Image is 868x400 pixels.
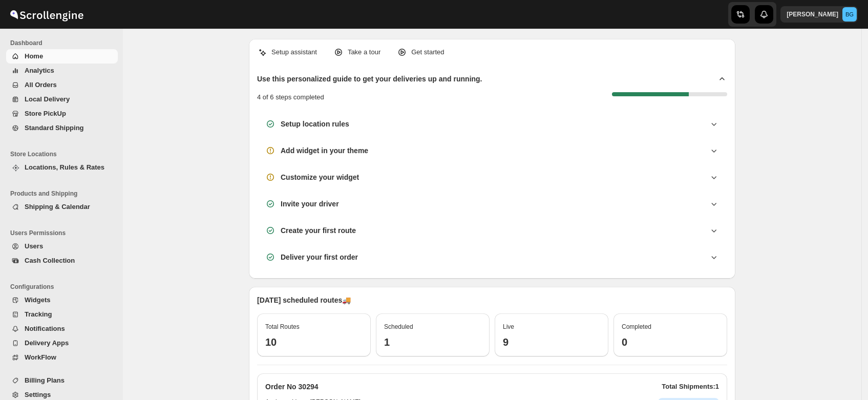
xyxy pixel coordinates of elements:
span: Live [503,323,514,330]
span: Store PickUp [25,110,66,117]
h3: Create your first route [281,225,356,236]
span: Standard Shipping [25,124,84,132]
span: Scheduled [384,323,413,330]
p: Setup assistant [271,47,317,57]
h3: 10 [265,336,363,348]
span: Configurations [10,283,118,291]
button: Widgets [6,293,118,307]
span: Users [25,242,43,250]
span: Locations, Rules & Rates [25,163,104,171]
p: Get started [411,47,444,57]
p: Take a tour [348,47,380,57]
span: Cash Collection [25,257,75,264]
button: Tracking [6,307,118,322]
span: Users Permissions [10,229,118,237]
span: Shipping & Calendar [25,203,90,210]
p: 4 of 6 steps completed [257,92,324,102]
button: Delivery Apps [6,336,118,350]
span: Billing Plans [25,376,65,384]
span: Store Locations [10,150,118,158]
span: Notifications [25,325,65,332]
h3: 1 [384,336,481,348]
span: Completed [622,323,651,330]
span: Widgets [25,296,50,304]
button: Billing Plans [6,373,118,388]
button: Cash Collection [6,254,118,268]
text: BG [845,11,854,17]
h3: 9 [503,336,600,348]
button: Home [6,49,118,64]
h3: Deliver your first order [281,252,358,262]
button: Notifications [6,322,118,336]
span: Settings [25,391,51,398]
span: Delivery Apps [25,339,69,347]
span: All Orders [25,81,57,89]
h3: 0 [622,336,719,348]
button: WorkFlow [6,350,118,365]
img: ScrollEngine [8,2,85,27]
span: Analytics [25,67,54,74]
span: WorkFlow [25,353,56,361]
button: Users [6,239,118,254]
h2: Order No 30294 [265,382,319,392]
span: Products and Shipping [10,190,118,198]
h3: Customize your widget [281,172,359,182]
button: Analytics [6,64,118,78]
span: Dashboard [10,39,118,47]
h3: Add widget in your theme [281,145,368,156]
p: Total Shipments: 1 [662,382,719,392]
span: Local Delivery [25,95,70,103]
button: Locations, Rules & Rates [6,160,118,175]
button: User menu [780,6,858,23]
h2: Use this personalized guide to get your deliveries up and running. [257,74,482,84]
p: [PERSON_NAME] [787,10,838,18]
span: Tracking [25,310,52,318]
span: Home [25,52,43,60]
span: Brajesh Giri [842,7,857,22]
button: Shipping & Calendar [6,200,118,214]
span: Total Routes [265,323,300,330]
p: [DATE] scheduled routes 🚚 [257,295,727,305]
h3: Setup location rules [281,119,349,129]
h3: Invite your driver [281,199,339,209]
button: All Orders [6,78,118,92]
